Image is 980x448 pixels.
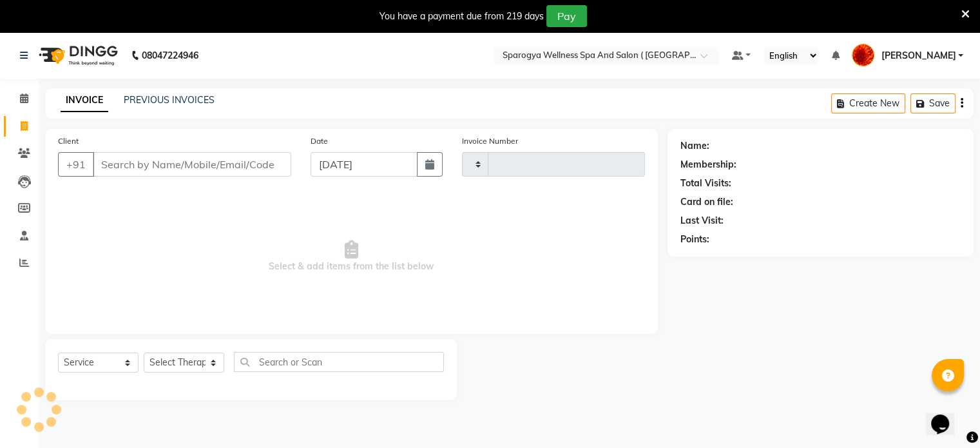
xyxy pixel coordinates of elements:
[462,135,518,147] label: Invoice Number
[142,37,198,73] b: 08047224946
[680,139,709,153] div: Name:
[680,158,736,171] div: Membership:
[93,152,291,177] input: Search by Name/Mobile/Email/Code
[234,352,444,372] input: Search or Scan
[680,233,709,246] div: Points:
[546,5,587,27] button: Pay
[926,396,967,435] iframe: chat widget
[124,94,215,106] a: PREVIOUS INVOICES
[680,195,733,209] div: Card on file:
[680,177,731,190] div: Total Visits:
[311,135,328,147] label: Date
[380,10,544,23] div: You have a payment due from 219 days
[910,93,956,113] button: Save
[33,37,121,73] img: logo
[61,89,108,112] a: INVOICE
[831,93,905,113] button: Create New
[58,192,645,321] span: Select & add items from the list below
[680,214,724,228] div: Last Visit:
[58,152,94,177] button: +91
[58,135,79,147] label: Client
[881,49,956,63] span: [PERSON_NAME]
[852,44,874,66] img: Shraddha Indulkar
